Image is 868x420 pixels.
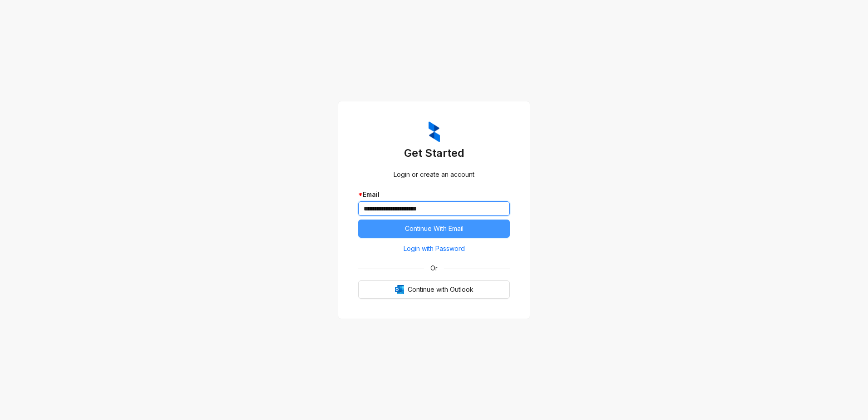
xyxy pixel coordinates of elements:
span: Or [424,263,444,273]
span: Login with Password [404,244,465,254]
img: Outlook [395,285,404,294]
span: Continue with Outlook [408,285,473,295]
div: Email [358,190,510,200]
div: Login or create an account [358,170,510,180]
img: ZumaIcon [429,121,440,142]
button: OutlookContinue with Outlook [358,280,510,299]
span: Continue With Email [405,224,464,234]
button: Continue With Email [358,220,510,238]
h3: Get Started [358,146,510,160]
button: Login with Password [358,241,510,256]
